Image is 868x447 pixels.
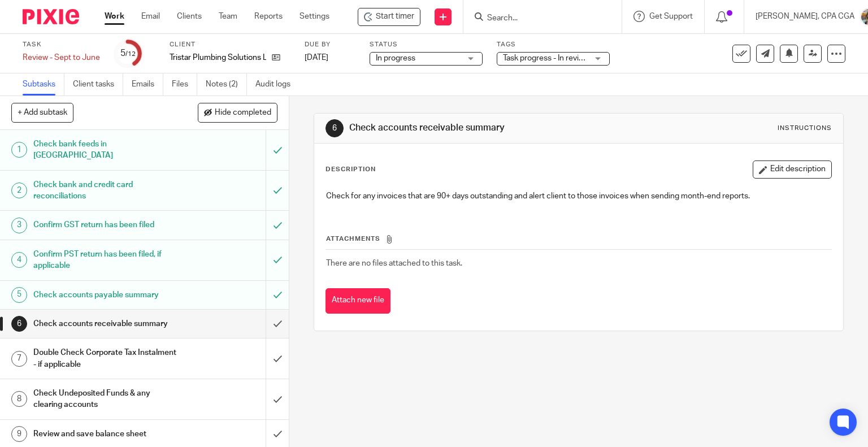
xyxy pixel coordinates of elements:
small: /12 [125,51,136,57]
a: Team [219,11,237,22]
div: 8 [11,391,27,407]
a: Notes (2) [206,73,247,96]
div: Tristar Plumbing Solutions Ltd. - Review - Sept to June [358,8,420,26]
span: Task progress - In review (reviewer) + 2 [503,54,638,62]
label: Client [170,40,290,49]
h1: Check accounts payable summary [33,287,181,303]
a: Reports [254,11,283,22]
img: Pixie [23,9,79,24]
h1: Confirm PST return has been filed, if applicable [33,246,181,275]
span: There are no files attached to this task. [326,259,462,267]
p: [PERSON_NAME], CPA CGA [756,11,854,22]
a: Settings [300,11,329,22]
p: Check for any invoices that are 90+ days outstanding and alert client to those invoices when send... [326,190,832,202]
span: In progress [376,54,415,62]
h1: Confirm GST return has been filed [33,216,181,233]
span: Start timer [376,11,414,23]
a: Files [172,73,197,96]
h1: Check accounts receivable summary [349,122,602,134]
a: Subtasks [23,73,64,96]
div: 2 [11,183,27,198]
h1: Review and save balance sheet [33,426,181,442]
h1: Check accounts receivable summary [33,315,181,332]
button: Attach new file [325,288,390,314]
h1: Check Undeposited Funds & any clearing accounts [33,385,181,414]
button: Edit description [753,160,832,179]
h1: Check bank feeds in [GEOGRAPHIC_DATA] [33,136,181,164]
p: Description [325,165,376,174]
div: 7 [11,351,27,367]
a: Email [141,11,160,22]
a: Work [105,11,124,22]
span: [DATE] [305,54,328,62]
div: 3 [11,218,27,233]
div: Review - Sept to June [23,52,100,63]
label: Tags [497,40,610,49]
label: Due by [305,40,355,49]
a: Clients [177,11,202,22]
label: Status [370,40,483,49]
div: 5 [11,287,27,303]
input: Search [486,14,588,24]
div: 6 [11,316,27,332]
div: 1 [11,142,27,158]
label: Task [23,40,100,49]
p: Tristar Plumbing Solutions Ltd. [170,52,266,63]
span: Get Support [649,12,693,20]
span: Attachments [326,236,380,242]
button: Hide completed [198,103,277,122]
button: + Add subtask [11,103,73,122]
div: 6 [325,119,344,137]
span: Hide completed [215,109,271,118]
div: 5 [120,47,136,60]
div: 4 [11,252,27,268]
div: Instructions [778,124,832,133]
a: Emails [132,73,163,96]
h1: Check bank and credit card reconciliations [33,176,181,205]
h1: Double Check Corporate Tax Instalment - if applicable [33,344,181,373]
div: 9 [11,426,27,442]
a: Client tasks [73,73,123,96]
a: Audit logs [255,73,299,96]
